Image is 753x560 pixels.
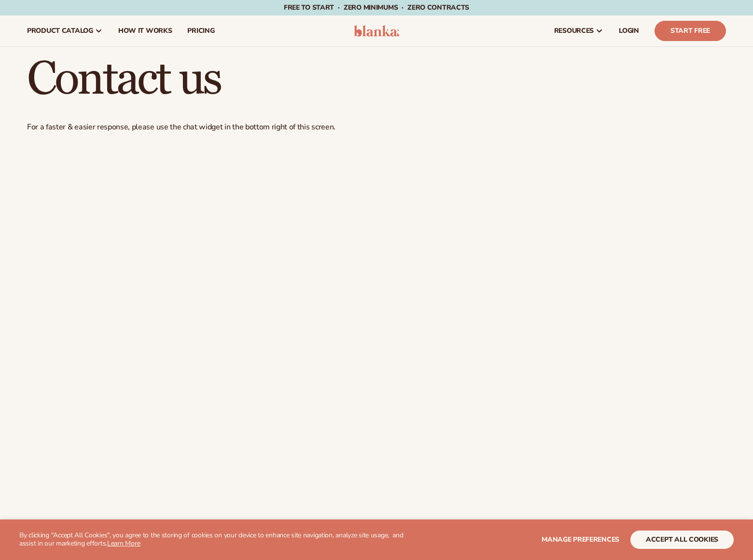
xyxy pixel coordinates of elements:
span: How It Works [118,27,172,35]
a: resources [546,15,611,46]
span: product catalog [27,27,93,35]
button: accept all cookies [630,531,734,549]
a: pricing [180,15,222,46]
a: LOGIN [611,15,647,46]
a: Learn More [107,539,140,548]
span: pricing [187,27,214,35]
img: logo [354,25,400,37]
a: product catalog [19,15,111,46]
a: How It Works [111,15,180,46]
a: Start Free [655,21,726,41]
span: Free to start · ZERO minimums · ZERO contracts [284,3,469,12]
span: resources [554,27,594,35]
span: Manage preferences [542,535,619,544]
span: LOGIN [619,27,639,35]
p: By clicking "Accept All Cookies", you agree to the storing of cookies on your device to enhance s... [19,532,418,548]
h1: Contact us [27,56,726,103]
button: Manage preferences [542,531,619,549]
p: For a faster & easier response, please use the chat widget in the bottom right of this screen. [27,122,726,132]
